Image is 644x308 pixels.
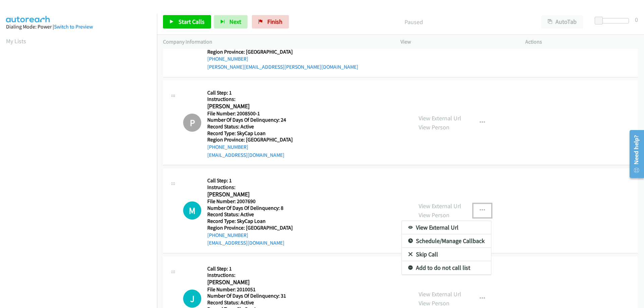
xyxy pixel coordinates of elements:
[54,23,93,30] a: Switch to Preview
[183,290,201,308] h1: J
[402,221,491,234] a: View External Url
[402,261,491,274] a: Add to do not call list
[6,37,26,45] a: My Lists
[183,290,201,308] div: The call is yet to be attempted
[6,23,151,31] div: Dialing Mode: Power |
[402,248,491,261] a: Skip Call
[625,127,644,181] iframe: Resource Center
[402,234,491,248] a: Schedule/Manage Callback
